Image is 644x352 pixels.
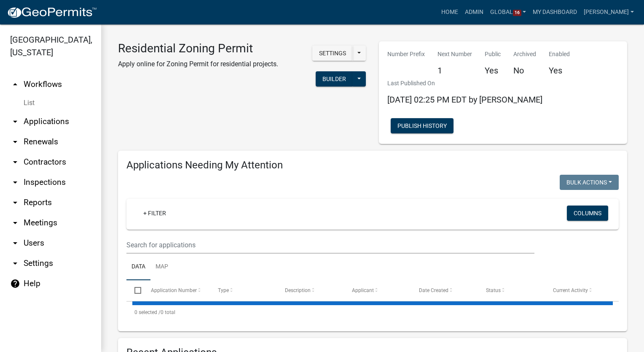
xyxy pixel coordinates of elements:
button: Columns [567,206,608,221]
p: Last Published On [387,79,542,88]
a: [PERSON_NAME] [580,4,637,20]
input: Search for applications [126,236,534,254]
a: Global16 [487,4,530,20]
a: Admin [462,4,487,20]
i: help [10,279,20,289]
a: + Filter [137,206,173,221]
p: Number Prefix [387,50,425,59]
p: Archived [513,50,536,59]
span: Application Number [151,287,197,293]
datatable-header-cell: Description [277,280,344,301]
i: arrow_drop_down [10,198,20,208]
datatable-header-cell: Date Created [411,280,478,301]
span: Date Created [419,287,448,293]
h5: Yes [549,65,570,76]
h3: Residential Zoning Permit [118,41,278,56]
button: Builder [316,71,353,87]
h5: Yes [485,65,501,76]
i: arrow_drop_down [10,258,20,268]
p: Public [485,50,501,59]
button: Bulk Actions [560,175,619,190]
span: Current Activity [553,287,588,293]
i: arrow_drop_down [10,177,20,187]
span: Status [486,287,501,293]
a: Map [150,254,173,281]
i: arrow_drop_down [10,157,20,167]
i: arrow_drop_down [10,218,20,228]
datatable-header-cell: Current Activity [545,280,612,301]
a: Home [438,4,462,20]
span: Type [218,287,229,293]
datatable-header-cell: Status [478,280,545,301]
i: arrow_drop_down [10,137,20,147]
i: arrow_drop_down [10,116,20,127]
span: Description [285,287,311,293]
datatable-header-cell: Application Number [142,280,209,301]
div: 0 total [126,302,619,323]
h5: No [513,65,536,76]
p: Enabled [549,50,570,59]
a: Data [126,254,150,281]
h5: 1 [437,65,472,76]
h4: Applications Needing My Attention [126,159,619,171]
span: [DATE] 02:25 PM EDT by [PERSON_NAME] [387,95,542,105]
p: Next Number [437,50,472,59]
span: 16 [513,10,521,16]
button: Publish History [391,118,453,133]
a: My Dashboard [529,4,580,20]
button: Settings [312,46,353,61]
i: arrow_drop_down [10,238,20,248]
span: 0 selected / [134,309,161,315]
p: Apply online for Zoning Permit for residential projects. [118,59,278,69]
datatable-header-cell: Applicant [344,280,411,301]
span: Applicant [352,287,374,293]
i: arrow_drop_up [10,79,20,89]
datatable-header-cell: Select [126,280,142,301]
datatable-header-cell: Type [209,280,276,301]
wm-modal-confirm: Workflow Publish History [391,123,453,130]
